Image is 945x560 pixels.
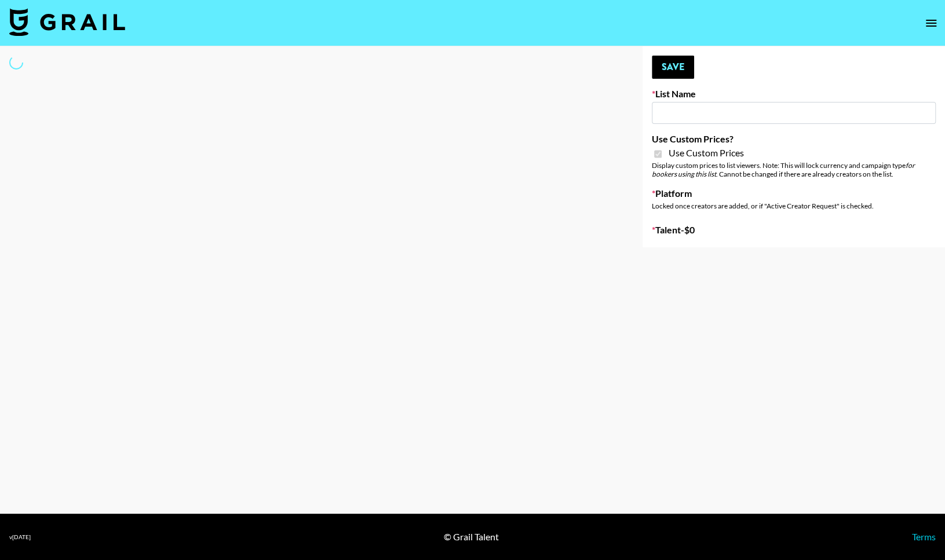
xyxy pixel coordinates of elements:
[444,531,499,543] div: © Grail Talent
[652,88,936,100] label: List Name
[912,531,936,542] a: Terms
[652,202,936,210] div: Locked once creators are added, or if "Active Creator Request" is checked.
[920,12,943,35] button: open drawer
[652,56,694,79] button: Save
[9,8,125,36] img: Grail Talent
[652,161,936,178] div: Display custom prices to list viewers. Note: This will lock currency and campaign type . Cannot b...
[652,188,936,199] label: Platform
[652,224,936,236] label: Talent - $ 0
[669,147,744,159] span: Use Custom Prices
[652,133,936,145] label: Use Custom Prices?
[652,161,915,178] em: for bookers using this list
[9,533,31,541] div: v [DATE]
